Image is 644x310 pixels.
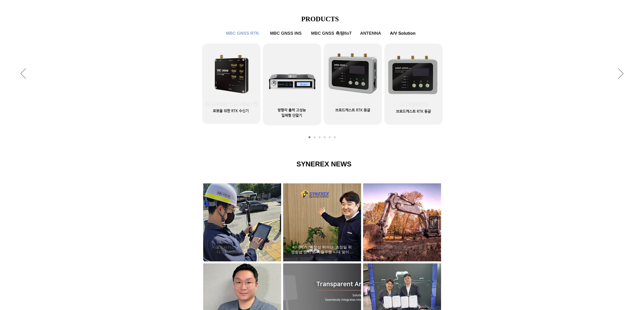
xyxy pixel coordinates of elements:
button: 이전 [20,68,26,80]
a: MBC GNSS 측량/IoT [307,28,356,38]
span: ANTENNA [360,31,381,36]
a: MBC GNSS INS [319,136,321,138]
a: 험난한 야외 환경 견딜 필드용 로봇 위한 ‘전자파 내성 센서’ 개발 [371,245,433,255]
a: MRD-1000T v2 [324,44,382,122]
a: 씨너렉스 “확장성 뛰어난 ‘초정밀 위성항법 장치’로 자율주행 시대 맞이할 것” [291,245,354,255]
a: MBC GNSS INS [267,28,305,38]
iframe: Wix Chat [586,288,644,310]
button: 다음 [618,68,624,80]
a: ANTENNA [329,136,331,138]
a: MBC GNSS RTK [222,28,263,38]
a: 서울도시가스, ‘스마트 측량’ 시대 연다… GASMAP 기능 통합 완료 [211,245,274,255]
span: SMC-2000 Robotics Kit [205,102,258,107]
span: MRP-2000v2 [399,102,428,107]
a: MRP-2000v2 [384,44,443,122]
span: SYNEREX NEWS [297,160,352,168]
a: MBC GNSS 측량/IoT [324,136,326,138]
span: MRD-1000T v2 [336,102,369,107]
span: MBC GNSS 측량/IoT [311,30,352,36]
a: MBC GNSS RTK1 [308,136,310,138]
nav: 슬라이드 [307,136,337,138]
a: TDR-3000 [263,44,321,122]
span: PRODUCTS [301,15,339,23]
a: A/V Solution [386,28,419,38]
a: A/V Solution [334,136,336,138]
span: TDR-3000 [281,102,303,107]
span: A/V Solution [390,31,416,36]
a: ANTENNA [358,28,383,38]
a: SMC-2000 Robotics Kit [203,44,261,122]
a: MBC GNSS RTK2 [314,136,316,138]
span: MBC GNSS RTK [226,31,259,36]
span: MBC GNSS INS [270,31,302,36]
